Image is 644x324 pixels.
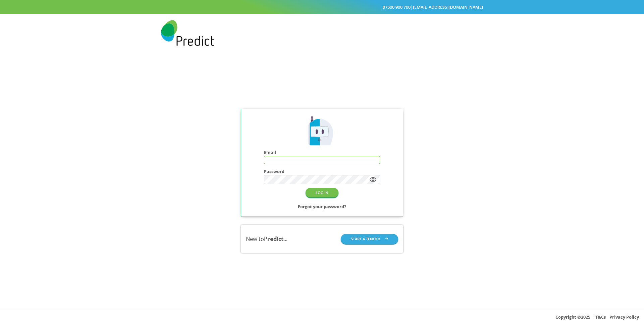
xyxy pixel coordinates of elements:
[264,235,283,243] b: Predict
[246,235,287,243] div: New to ...
[161,3,483,11] div: |
[609,314,639,320] a: Privacy Policy
[413,4,483,10] a: [EMAIL_ADDRESS][DOMAIN_NAME]
[306,115,338,148] img: Predict Mobile
[298,202,346,211] a: Forgot your password?
[595,314,606,320] a: T&Cs
[264,150,380,155] h4: Email
[341,234,398,244] button: START A TENDER
[306,188,338,197] button: LOG IN
[264,169,380,174] h4: Password
[161,20,214,46] img: Predict Mobile
[383,4,411,10] a: 07500 900 700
